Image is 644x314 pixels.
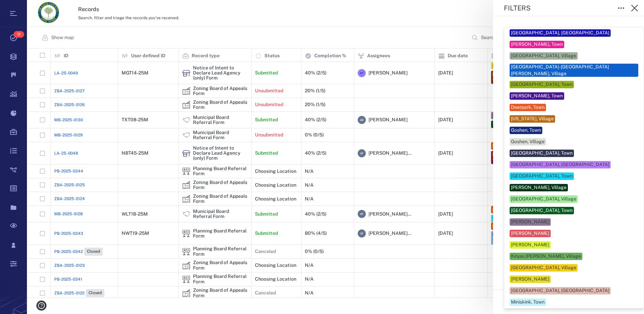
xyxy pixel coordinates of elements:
[511,53,576,59] div: [GEOGRAPHIC_DATA], Village
[511,127,541,134] div: Goshen, Town
[511,81,573,88] div: [GEOGRAPHIC_DATA], Town
[511,184,567,191] div: [PERSON_NAME], Village
[511,173,573,180] div: [GEOGRAPHIC_DATA], Town
[511,64,637,77] div: [GEOGRAPHIC_DATA]-[GEOGRAPHIC_DATA][PERSON_NAME], Village
[511,138,545,145] div: Goshen, Village
[511,30,609,36] div: [GEOGRAPHIC_DATA], [GEOGRAPHIC_DATA]
[511,196,576,202] div: [GEOGRAPHIC_DATA], Village
[511,219,549,225] div: [PERSON_NAME]
[511,242,549,248] div: [PERSON_NAME]
[511,264,576,271] div: [GEOGRAPHIC_DATA], Village
[15,5,29,11] span: Help
[511,276,549,283] div: [PERSON_NAME]
[511,104,545,111] div: Deerpark, Town
[511,253,581,260] div: Kiryas [PERSON_NAME], Village
[511,230,549,237] div: [PERSON_NAME]
[511,161,609,168] div: [GEOGRAPHIC_DATA], [GEOGRAPHIC_DATA]
[511,207,573,214] div: [GEOGRAPHIC_DATA], Town
[511,41,563,48] div: [PERSON_NAME], Town
[511,93,563,99] div: [PERSON_NAME], Town
[511,150,573,157] div: [GEOGRAPHIC_DATA], Town
[511,116,554,122] div: [US_STATE], Village
[511,299,545,306] div: Miniskink, Town
[511,287,609,294] div: [GEOGRAPHIC_DATA], [GEOGRAPHIC_DATA]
